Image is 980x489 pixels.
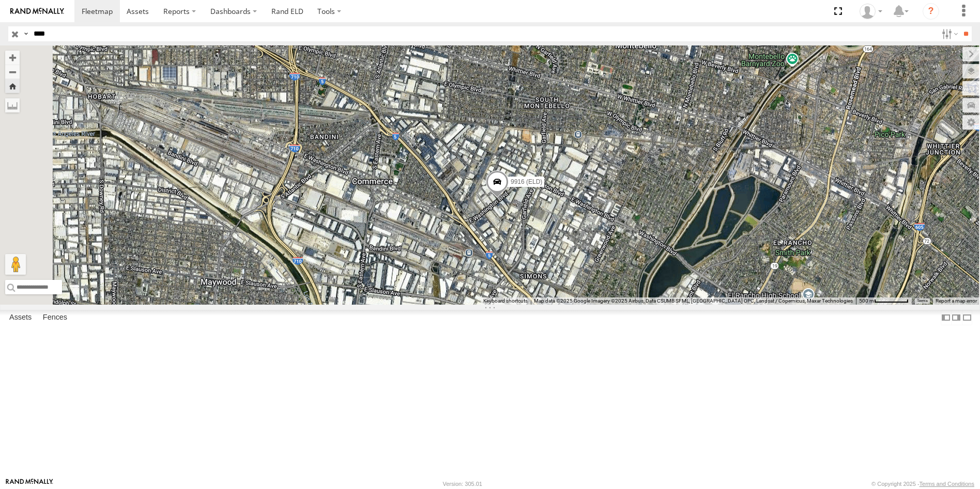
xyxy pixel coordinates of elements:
[4,310,37,325] label: Assets
[5,79,20,93] button: Zoom Home
[5,51,20,65] button: Zoom in
[5,98,20,113] label: Measure
[936,298,977,304] a: Report a map error
[923,3,939,20] i: ?
[938,26,960,41] label: Search Filter Options
[941,310,951,325] label: Dock Summary Table to the Left
[5,65,20,79] button: Zoom out
[443,481,482,487] div: Version: 305.01
[483,297,528,305] button: Keyboard shortcuts
[962,115,980,130] label: Map Settings
[917,299,928,303] a: Terms
[856,297,912,305] button: Map Scale: 500 m per 63 pixels
[856,4,886,19] div: Norma Casillas
[534,298,853,304] span: Map data ©2025 Google Imagery ©2025 Airbus, Data CSUMB SFML, [GEOGRAPHIC_DATA] OPC, Landsat / Cop...
[511,178,542,185] span: 9916 (ELD)
[10,8,64,15] img: rand-logo.svg
[920,481,974,487] a: Terms and Conditions
[859,298,874,304] span: 500 m
[6,479,53,489] a: Visit our Website
[22,26,30,41] label: Search Query
[871,481,974,487] div: © Copyright 2025 -
[951,310,961,325] label: Dock Summary Table to the Right
[38,310,72,325] label: Fences
[962,310,972,325] label: Hide Summary Table
[5,254,26,275] button: Drag Pegman onto the map to open Street View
